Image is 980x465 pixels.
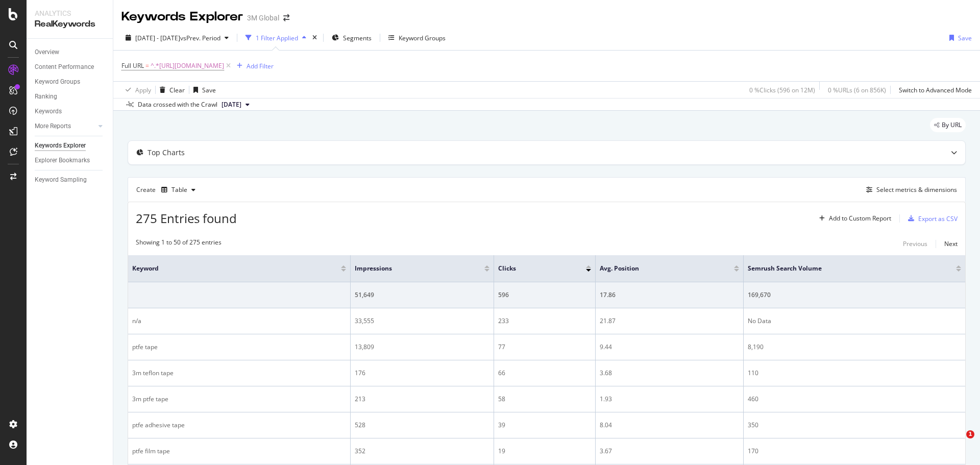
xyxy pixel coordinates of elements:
[35,155,106,166] a: Explorer Bookmarks
[35,77,80,87] div: Keyword Groups
[35,47,59,58] div: Overview
[600,264,719,273] span: Avg. Position
[169,86,185,94] div: Clear
[156,82,185,98] button: Clear
[600,316,739,326] div: 21.87
[136,238,222,250] div: Showing 1 to 50 of 275 entries
[600,342,739,352] div: 9.44
[328,30,376,46] button: Segments
[171,187,187,193] div: Table
[355,395,489,404] div: 213
[132,264,326,273] span: Keyword
[35,106,62,117] div: Keywords
[35,8,105,18] div: Analytics
[944,238,958,250] button: Next
[600,421,739,430] div: 8.04
[815,210,891,227] button: Add to Custom Report
[35,140,106,151] a: Keywords Explorer
[748,264,941,273] span: Semrush Search Volume
[132,447,346,456] div: ptfe film tape
[189,82,216,98] button: Save
[202,86,216,94] div: Save
[895,82,972,98] button: Switch to Advanced Mode
[145,61,149,70] span: =
[355,316,489,326] div: 33,555
[355,421,489,430] div: 528
[876,185,957,194] div: Select metrics & dimensions
[35,91,106,102] a: Ranking
[600,369,739,378] div: 3.68
[121,61,144,70] span: Full URL
[35,155,90,166] div: Explorer Bookmarks
[136,182,200,198] div: Create
[498,421,591,430] div: 39
[217,99,254,111] button: [DATE]
[247,62,274,70] div: Add Filter
[498,290,591,300] div: 596
[310,33,319,43] div: times
[918,214,958,223] div: Export as CSV
[748,342,961,352] div: 8,190
[748,395,961,404] div: 460
[748,369,961,378] div: 110
[748,447,961,456] div: 170
[498,369,591,378] div: 66
[930,118,966,132] div: legacy label
[35,91,57,102] div: Ranking
[903,239,927,248] div: Previous
[829,215,891,222] div: Add to Custom Report
[35,106,106,117] a: Keywords
[600,447,739,456] div: 3.67
[903,238,927,250] button: Previous
[355,369,489,378] div: 176
[355,447,489,456] div: 352
[904,210,958,227] button: Export as CSV
[343,34,372,42] span: Segments
[247,13,279,23] div: 3M Global
[498,316,591,326] div: 233
[132,369,346,378] div: 3m teflon tape
[283,14,289,21] div: arrow-right-arrow-left
[132,421,346,430] div: ptfe adhesive tape
[135,34,180,42] span: [DATE] - [DATE]
[135,86,151,94] div: Apply
[121,82,151,98] button: Apply
[132,342,346,352] div: ptfe tape
[899,86,972,94] div: Switch to Advanced Mode
[966,430,974,438] span: 1
[942,122,962,128] span: By URL
[35,62,106,72] a: Content Performance
[498,342,591,352] div: 77
[132,316,346,326] div: n/a
[498,395,591,404] div: 58
[222,100,241,109] span: 2025 Aug. 17th
[157,182,200,198] button: Table
[35,140,86,151] div: Keywords Explorer
[399,34,446,42] div: Keyword Groups
[749,86,815,94] div: 0 % Clicks ( 596 on 12M )
[384,30,450,46] button: Keyword Groups
[355,264,469,273] span: Impressions
[748,316,961,326] div: No Data
[355,342,489,352] div: 13,809
[35,121,71,132] div: More Reports
[121,8,243,26] div: Keywords Explorer
[138,100,217,109] div: Data crossed with the Crawl
[132,395,346,404] div: 3m ptfe tape
[256,34,298,42] div: 1 Filter Applied
[498,447,591,456] div: 19
[828,86,886,94] div: 0 % URLs ( 6 on 856K )
[233,60,274,72] button: Add Filter
[498,264,571,273] span: Clicks
[35,62,94,72] div: Content Performance
[862,184,957,196] button: Select metrics & dimensions
[148,148,185,158] div: Top Charts
[136,210,237,227] span: 275 Entries found
[180,34,220,42] span: vs Prev. Period
[35,175,106,185] a: Keyword Sampling
[945,30,972,46] button: Save
[600,395,739,404] div: 1.93
[121,30,233,46] button: [DATE] - [DATE]vsPrev. Period
[748,290,961,300] div: 169,670
[35,77,106,87] a: Keyword Groups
